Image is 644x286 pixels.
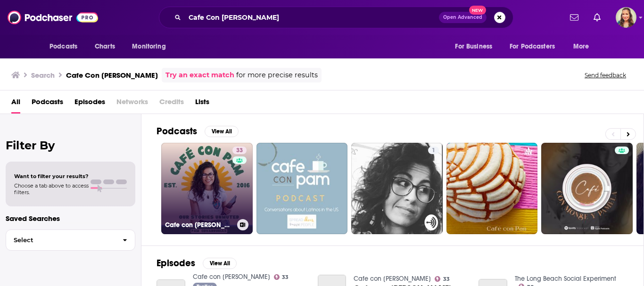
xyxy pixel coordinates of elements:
button: Send feedback [582,71,629,79]
a: 33 [435,276,450,282]
span: Choose a tab above to access filters. [14,182,89,196]
span: for more precise results [236,70,318,81]
a: Show notifications dropdown [590,9,604,25]
h2: Episodes [157,257,195,269]
span: Networks [116,94,148,114]
button: open menu [448,38,504,56]
input: Search podcasts, credits, & more... [185,10,439,25]
a: 33Cafe con [PERSON_NAME] [161,143,253,234]
a: Episodes [74,94,105,114]
span: For Business [455,40,492,53]
a: Show notifications dropdown [566,9,582,25]
span: Credits [159,94,184,114]
span: Logged in as adriana.guzman [616,7,636,28]
span: Select [6,237,115,243]
a: 1 [428,147,439,154]
a: Try an exact match [165,70,234,81]
span: Monitoring [132,40,165,53]
div: Search podcasts, credits, & more... [159,7,513,28]
span: 33 [236,146,243,155]
a: EpisodesView All [157,257,237,269]
a: All [11,94,20,114]
img: User Profile [616,7,636,28]
a: Cafe con Pam [193,273,270,281]
span: 33 [282,275,289,279]
span: 1 [432,146,435,155]
span: Podcasts [50,40,77,53]
h3: Cafe con [PERSON_NAME] [165,221,233,229]
p: Saved Searches [6,214,135,223]
button: open menu [567,38,601,56]
button: open menu [504,38,569,56]
button: open menu [125,38,178,56]
button: View All [203,258,237,269]
a: The Long Beach Social Experiment [515,275,616,283]
button: Select [6,229,135,251]
a: 1 [351,143,443,234]
h3: Cafe Con [PERSON_NAME] [66,71,158,80]
button: open menu [43,38,90,56]
span: 33 [443,277,450,281]
span: Open Advanced [443,15,482,20]
span: For Podcasters [510,40,555,53]
button: Show profile menu [616,7,636,28]
a: Lists [195,94,209,114]
a: PodcastsView All [157,125,239,137]
h3: Search [31,71,55,80]
h2: Filter By [6,139,135,152]
span: Want to filter your results? [14,173,89,180]
a: Cafe con Pam [354,275,431,283]
a: Charts [89,38,121,56]
a: 33 [232,147,247,154]
img: Podchaser - Follow, Share and Rate Podcasts [8,8,98,26]
a: Podcasts [32,94,63,114]
span: New [469,6,486,15]
span: Charts [95,40,115,53]
a: 33 [274,274,289,280]
h2: Podcasts [157,125,197,137]
span: More [573,40,589,53]
button: View All [205,126,239,137]
button: Open AdvancedNew [439,12,487,23]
